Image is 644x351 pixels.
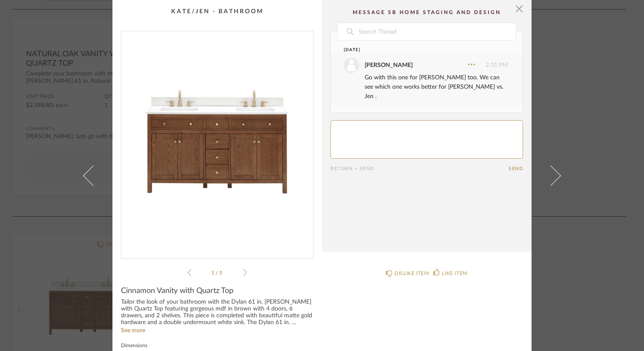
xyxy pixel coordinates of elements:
span: Cinnamon Vanity with Quartz Top [121,286,233,296]
div: Tailor the look of your bathroom with the Dylan 61 in. [PERSON_NAME] with Quartz Top featuring go... [121,299,313,326]
div: DISLIKE ITEM [394,269,429,278]
div: LIKE ITEM [442,269,467,278]
span: / [216,270,219,276]
div: Go with this one for [PERSON_NAME] too. We can see which one works better for [PERSON_NAME] vs. J... [365,73,508,101]
input: Search Thread [358,23,516,40]
img: bedc1d0a-406c-48fc-9bde-168f27b6d9d8_1000x1000.jpg [121,31,313,252]
div: 0 [121,31,313,252]
span: 1 [211,270,216,276]
div: Return = Send [331,166,509,171]
a: See more [121,328,145,334]
div: [PERSON_NAME] [365,61,413,70]
label: Dimensions [121,342,156,348]
span: 5 [219,270,224,276]
button: Send [509,166,523,171]
div: 2:31 PM [344,58,508,73]
div: [DATE] [344,47,492,53]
